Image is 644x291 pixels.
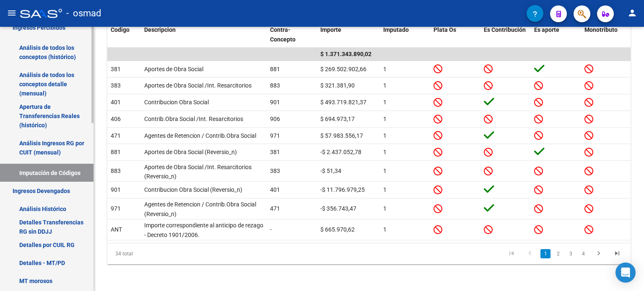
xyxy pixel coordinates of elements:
[383,132,387,139] span: 1
[615,263,636,283] div: Open Intercom Messenger
[270,116,280,122] span: 906
[267,21,317,49] datatable-header-cell: Contra-Concepto
[144,164,252,180] span: Aportes de Obra Social /Int. Resarcitorios (Reversio_n)
[111,167,121,174] span: 883
[320,116,355,122] span: $ 694.973,17
[383,116,387,122] span: 1
[270,82,280,89] span: 883
[270,132,280,139] span: 971
[270,99,280,106] span: 901
[577,247,589,261] li: page 4
[111,149,121,155] span: 881
[270,186,280,193] span: 401
[383,205,387,212] span: 1
[270,226,272,233] span: -
[578,249,588,258] a: 4
[564,247,577,261] li: page 3
[383,26,409,33] span: Imputado
[111,186,121,193] span: 901
[144,132,256,139] span: Agentes de Retencion / Contrib.Obra Social
[111,132,121,139] span: 471
[111,26,130,33] span: Codigo
[609,249,625,258] a: go to last page
[144,186,242,193] span: Contribucion Obra Social (Reversio_n)
[430,21,480,49] datatable-header-cell: Plata Os
[111,205,121,212] span: 971
[320,82,355,89] span: $ 321.381,90
[320,26,341,33] span: Importe
[111,99,121,106] span: 401
[566,249,576,258] a: 3
[66,4,101,23] span: - osmad
[383,66,387,72] span: 1
[480,21,531,49] datatable-header-cell: Es Contribución
[270,167,280,174] span: 383
[522,249,538,258] a: go to previous page
[383,226,387,233] span: 1
[111,66,121,72] span: 381
[320,205,356,212] span: -$ 356.743,47
[504,249,519,258] a: go to first page
[383,167,387,174] span: 1
[320,226,355,233] span: $ 665.970,62
[591,249,607,258] a: go to next page
[552,247,564,261] li: page 2
[383,186,387,193] span: 1
[320,186,365,193] span: -$ 11.796.979,25
[553,249,563,258] a: 2
[540,249,551,258] a: 1
[144,82,252,89] span: Aportes de Obra Social /Int. Resarcitorios
[484,26,526,33] span: Es Contribución
[144,116,243,122] span: Contrib.Obra Social /Int. Resarcitorios
[144,99,209,106] span: Contribucion Obra Social
[320,99,366,106] span: $ 493.719.821,37
[627,8,637,18] mat-icon: person
[270,66,280,72] span: 881
[144,201,256,217] span: Agentes de Retencion / Contrib.Obra Social (Reversio_n)
[317,21,380,49] datatable-header-cell: Importe
[111,82,121,89] span: 383
[7,8,17,18] mat-icon: menu
[539,247,552,261] li: page 1
[320,51,371,57] span: $ 1.371.343.890,02
[534,26,559,33] span: Es aporte
[383,82,387,89] span: 1
[383,149,387,155] span: 1
[144,26,176,33] span: Descripcion
[581,21,631,49] datatable-header-cell: Monotributo
[320,66,366,72] span: $ 269.502.902,66
[380,21,430,49] datatable-header-cell: Imputado
[107,21,141,49] datatable-header-cell: Codigo
[144,66,203,72] span: Aportes de Obra Social
[434,26,456,33] span: Plata Os
[383,99,387,106] span: 1
[270,26,296,43] span: Contra-Concepto
[144,222,263,238] span: Importe correspondiente al anticipo de rezago - Decreto 1901/2006.
[320,167,341,174] span: -$ 51,34
[320,132,363,139] span: $ 57.983.556,17
[270,149,280,155] span: 381
[144,149,237,155] span: Aportes de Obra Social (Reversio_n)
[111,226,122,233] span: ANT
[111,116,121,122] span: 406
[320,149,361,155] span: -$ 2.437.052,78
[107,243,210,264] div: 34 total
[584,26,618,33] span: Monotributo
[531,21,581,49] datatable-header-cell: Es aporte
[141,21,267,49] datatable-header-cell: Descripcion
[270,205,280,212] span: 471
